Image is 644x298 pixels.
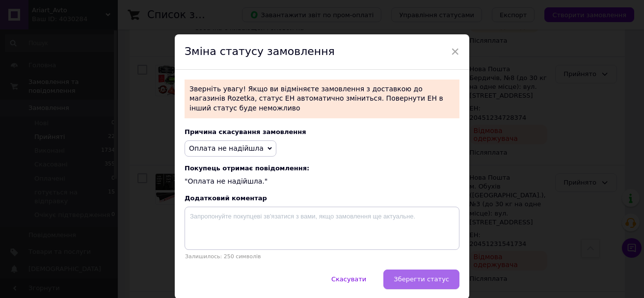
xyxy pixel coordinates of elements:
[185,164,459,172] span: Покупець отримає повідомлення:
[383,270,459,289] button: Зберегти статус
[185,164,459,187] div: "Оплата не надійшла."
[321,270,376,289] button: Скасувати
[185,253,459,260] p: Залишилось: 250 символів
[175,34,469,70] div: Зміна статусу замовлення
[394,275,449,283] span: Зберегти статус
[185,194,459,202] div: Додатковий коментар
[185,128,459,135] div: Причина скасування замовлення
[185,80,459,118] p: Зверніть увагу! Якщо ви відміняєте замовлення з доставкою до магазинів Rozetka, статус ЕН автомат...
[331,275,366,283] span: Скасувати
[451,43,459,60] span: ×
[189,144,264,152] span: Оплата не надійшла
